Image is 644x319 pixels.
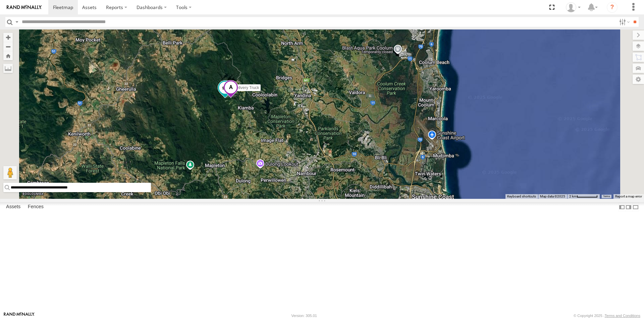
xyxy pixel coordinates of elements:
[605,314,640,318] a: Terms and Conditions
[625,202,632,212] label: Dock Summary Table to the Right
[540,194,565,198] span: Map data ©2025
[4,312,35,319] a: Visit our Website
[234,85,259,90] span: Delivery Truck
[615,194,642,198] a: Report a map error
[607,2,618,13] i: ?
[603,195,610,197] a: Terms
[3,51,13,60] button: Zoom Home
[632,202,639,212] label: Hide Summary Table
[3,33,13,42] button: Zoom in
[3,203,24,212] label: Assets
[619,202,625,212] label: Dock Summary Table to the Left
[567,194,600,199] button: Map scale: 2 km per 59 pixels
[507,194,536,199] button: Keyboard shortcuts
[3,64,13,73] label: Measure
[574,314,640,318] div: © Copyright 2025 -
[7,5,42,10] img: rand-logo.svg
[24,203,47,212] label: Fences
[14,17,19,27] label: Search Query
[3,42,13,51] button: Zoom out
[569,194,577,198] span: 2 km
[616,17,631,27] label: Search Filter Options
[563,2,583,12] div: Laura Van Bruggen
[633,75,644,84] label: Map Settings
[3,166,17,179] button: Drag Pegman onto the map to open Street View
[291,314,317,318] div: Version: 305.01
